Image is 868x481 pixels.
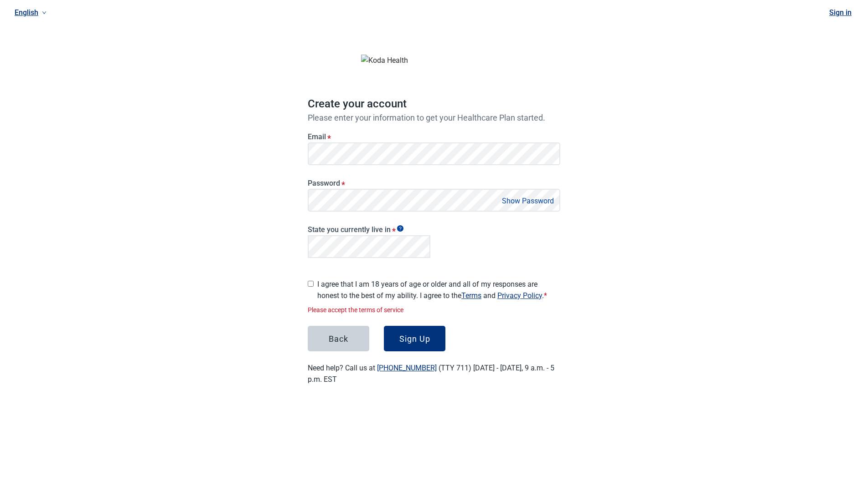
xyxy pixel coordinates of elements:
main: Main content [286,15,582,407]
p: Please enter your information to get your Healthcare Plan started. [308,113,560,122]
a: Current language: English [11,5,50,20]
span: Required field [544,291,547,300]
img: Koda Health [361,55,507,66]
div: Back [329,334,348,343]
label: I agree that I am 18 years of age or older and all of my responses are honest to the best of my a... [317,278,560,301]
label: Need help? Call us at (TTY 711) [DATE] - [DATE], 9 a.m. - 5 p.m. EST [308,364,554,384]
a: [PHONE_NUMBER] [377,364,437,372]
a: Sign in [829,8,852,17]
button: Back [308,326,369,351]
label: Email [308,132,560,141]
span: down [42,10,46,15]
button: Show Password [499,195,557,207]
label: Password [308,179,560,187]
label: State you currently live in [308,225,430,234]
a: Terms [461,291,481,300]
div: Sign Up [399,334,430,343]
h1: Create your account [308,96,560,113]
button: Sign Up [384,326,445,351]
span: Show tooltip [397,225,403,232]
span: Please accept the terms of service [308,305,560,315]
a: Privacy Policy [497,291,542,300]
